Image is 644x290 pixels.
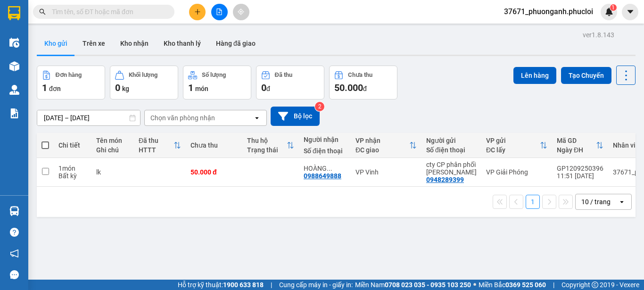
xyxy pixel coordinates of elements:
[261,82,266,93] span: 0
[9,206,19,216] img: warehouse-icon
[129,72,157,78] div: Khối lượng
[194,8,201,15] span: plus
[238,8,244,15] span: aim
[190,141,238,149] div: Chưa thu
[178,280,264,290] span: Hỗ trợ kỹ thuật:
[56,72,82,78] div: Đơn hàng
[610,4,617,11] sup: 1
[355,168,417,176] div: VP Vinh
[583,30,614,40] div: ver 1.8.143
[348,72,372,78] div: Chưa thu
[479,280,546,290] span: Miền Bắc
[355,137,409,144] div: VP nhận
[58,141,87,149] div: Chi tiết
[37,32,75,55] button: Kho gửi
[113,32,156,55] button: Kho nhận
[327,165,332,172] span: ...
[223,281,264,289] strong: 1900 633 818
[96,137,129,144] div: Tên món
[304,136,346,143] div: Người nhận
[355,280,471,290] span: Miền Nam
[9,108,19,118] img: solution-icon
[202,72,226,78] div: Số lượng
[139,137,173,144] div: Đã thu
[426,161,477,176] div: cty CP phân phối Hera
[557,137,596,144] div: Mã GD
[75,32,113,55] button: Trên xe
[363,85,367,92] span: đ
[189,4,206,20] button: plus
[110,66,178,99] button: Khối lượng0kg
[526,195,540,209] button: 1
[256,66,324,99] button: Đã thu0đ
[618,198,626,206] svg: open
[315,102,324,111] sup: 2
[195,85,208,92] span: món
[39,8,46,15] span: search
[183,66,251,99] button: Số lượng1món
[188,82,193,93] span: 1
[505,281,546,289] strong: 0369 525 060
[216,8,223,15] span: file-add
[9,38,19,48] img: warehouse-icon
[42,82,47,93] span: 1
[592,282,598,288] span: copyright
[304,147,346,155] div: Số điện thoại
[279,280,353,290] span: Cung cấp máy in - giấy in:
[211,4,228,20] button: file-add
[561,67,611,84] button: Tạo Chuyến
[253,114,261,122] svg: open
[134,133,186,158] th: Toggle SortBy
[486,146,540,154] div: ĐC lấy
[190,168,238,176] div: 50.000 đ
[557,165,603,172] div: GP1209250396
[271,107,320,126] button: Bộ lọc
[122,85,129,92] span: kg
[58,172,87,180] div: Bất kỳ
[334,82,363,93] span: 50.000
[139,146,173,154] div: HTTT
[385,281,471,289] strong: 0708 023 035 - 0935 103 250
[9,85,19,95] img: warehouse-icon
[242,133,299,158] th: Toggle SortBy
[8,6,20,20] img: logo-vxr
[10,228,19,237] span: question-circle
[10,270,19,279] span: message
[552,133,608,158] th: Toggle SortBy
[513,67,556,84] button: Lên hàng
[426,146,477,154] div: Số điện thoại
[557,172,603,180] div: 11:51 [DATE]
[52,7,163,17] input: Tìm tên, số ĐT hoặc mã đơn
[351,133,421,158] th: Toggle SortBy
[233,4,249,20] button: aim
[329,66,397,99] button: Chưa thu50.000đ
[156,32,208,55] button: Kho thanh lý
[626,8,635,16] span: caret-down
[115,82,120,93] span: 0
[496,6,601,17] span: 37671_phuonganh.phucloi
[37,66,105,99] button: Đơn hàng1đơn
[473,283,476,287] span: ⚪️
[271,280,272,290] span: |
[355,146,409,154] div: ĐC giao
[9,61,19,71] img: warehouse-icon
[58,165,87,172] div: 1 món
[208,32,263,55] button: Hàng đã giao
[150,113,215,123] div: Chọn văn phòng nhận
[581,197,611,207] div: 10 / trang
[426,137,477,144] div: Người gửi
[247,137,287,144] div: Thu hộ
[605,8,613,16] img: icon-new-feature
[304,172,341,180] div: 0988649888
[49,85,61,92] span: đơn
[553,280,554,290] span: |
[481,133,552,158] th: Toggle SortBy
[611,4,615,11] span: 1
[486,137,540,144] div: VP gửi
[275,72,292,78] div: Đã thu
[266,85,270,92] span: đ
[622,4,638,20] button: caret-down
[37,110,140,125] input: Select a date range.
[10,249,19,258] span: notification
[557,146,596,154] div: Ngày ĐH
